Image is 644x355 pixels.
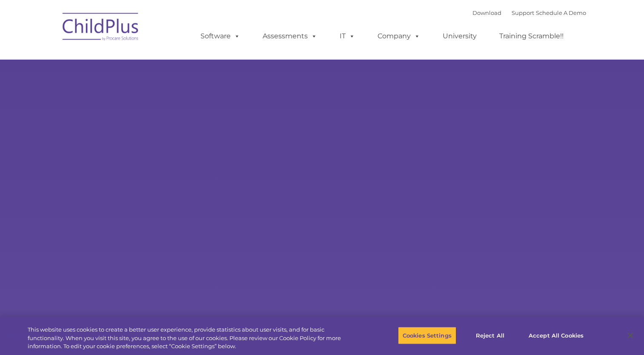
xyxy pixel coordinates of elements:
a: Training Scramble!! [491,28,572,45]
a: Support [512,9,534,16]
button: Cookies Settings [398,326,456,344]
a: IT [331,28,364,45]
a: Software [192,28,249,45]
a: Company [369,28,429,45]
img: ChildPlus by Procare Solutions [58,7,143,49]
font: | [472,9,586,16]
a: Download [472,9,501,16]
button: Reject All [464,326,517,344]
div: This website uses cookies to create a better user experience, provide statistics about user visit... [28,326,354,351]
button: Accept All Cookies [524,326,588,344]
a: University [434,28,485,45]
a: Assessments [254,28,326,45]
button: Close [621,326,640,345]
a: Schedule A Demo [536,9,586,16]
